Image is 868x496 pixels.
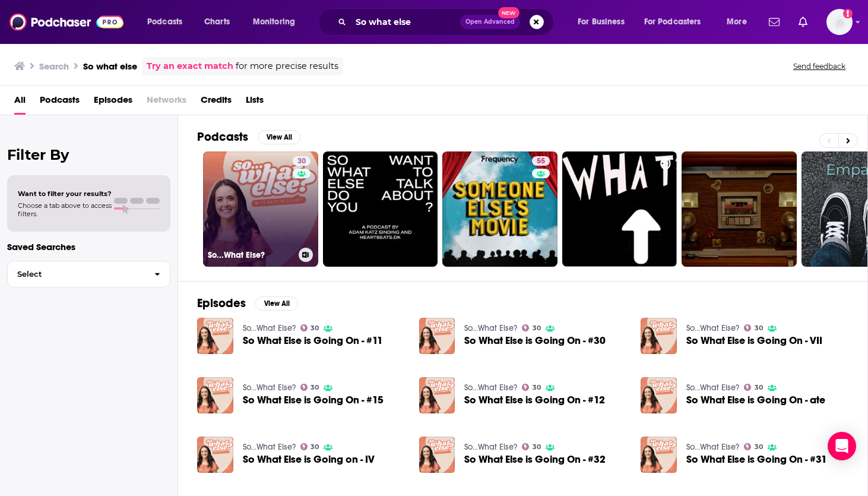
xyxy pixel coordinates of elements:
[464,454,606,465] a: So What Else is Going On - #32
[246,90,264,115] span: Lists
[18,201,112,218] span: Choose a tab above to access filters.
[8,270,145,278] span: Select
[522,384,541,391] a: 30
[197,296,298,311] a: EpisodesView All
[7,261,170,288] button: Select
[755,326,763,331] span: 30
[83,61,137,72] h3: So what else
[826,9,853,35] img: User Profile
[147,90,186,115] span: Networks
[826,9,853,35] span: Logged in as BenLaurro
[744,443,763,450] a: 30
[755,444,763,450] span: 30
[330,8,565,36] div: Search podcasts, credits, & more...
[243,336,383,346] a: So What Else is Going On - #11
[464,442,517,452] a: So...What Else?
[533,444,541,450] span: 30
[755,385,763,390] span: 30
[569,12,639,31] button: open menu
[843,9,853,18] svg: Add a profile image
[243,395,384,405] a: So What Else is Going On - #15
[460,15,520,29] button: Open AdvancedNew
[686,442,739,452] a: So...What Else?
[197,437,233,473] img: So What Else is Going on - IV
[243,383,296,393] a: So...What Else?
[828,432,856,460] div: Open Intercom Messenger
[686,454,827,465] span: So What Else is Going On - #31
[465,19,515,25] span: Open Advanced
[253,14,295,30] span: Monitoring
[578,14,625,30] span: For Business
[9,11,123,33] img: Podchaser - Follow, Share and Rate Podcasts
[197,377,233,413] img: So What Else is Going On - #15
[727,14,747,30] span: More
[39,61,69,72] h3: Search
[442,151,557,267] a: 55
[243,442,296,452] a: So...What Else?
[94,90,132,115] span: Episodes
[7,241,170,252] p: Saved Searches
[208,250,294,260] h3: So...What Else?
[790,61,849,71] button: Send feedback
[197,12,237,31] a: Charts
[522,324,541,331] a: 30
[464,395,605,405] a: So What Else is Going On - #12
[40,90,80,115] a: Podcasts
[537,156,545,168] span: 55
[197,296,246,311] h2: Episodes
[718,12,762,31] button: open menu
[293,156,311,166] a: 30
[686,336,822,346] span: So What Else is Going On - VII
[532,156,550,166] a: 55
[641,437,677,473] img: So What Else is Going On - #31
[644,14,701,30] span: For Podcasters
[258,130,300,144] button: View All
[464,336,606,346] a: So What Else is Going On - #30
[197,129,300,144] a: PodcastsView All
[300,443,319,450] a: 30
[139,12,198,31] button: open menu
[147,59,233,73] a: Try an exact match
[744,324,763,331] a: 30
[311,385,319,390] span: 30
[533,326,541,331] span: 30
[794,12,812,32] a: Show notifications dropdown
[464,383,517,393] a: So...What Else?
[201,90,232,115] a: Credits
[533,385,541,390] span: 30
[641,377,677,413] a: So What Else is Going On - ate
[764,12,784,32] a: Show notifications dropdown
[498,7,519,18] span: New
[204,14,230,30] span: Charts
[641,318,677,354] img: So What Else is Going On - VII
[197,129,248,144] h2: Podcasts
[419,318,455,354] img: So What Else is Going On - #30
[243,323,296,333] a: So...What Else?
[203,151,318,267] a: 30So...What Else?
[419,437,455,473] a: So What Else is Going On - #32
[686,383,739,393] a: So...What Else?
[236,59,338,73] span: for more precise results
[297,156,306,168] span: 30
[18,189,112,198] span: Want to filter your results?
[636,12,718,31] button: open menu
[522,443,541,450] a: 30
[311,326,319,331] span: 30
[300,384,319,391] a: 30
[14,90,26,115] a: All
[419,377,455,413] a: So What Else is Going On - #12
[245,12,311,31] button: open menu
[197,318,233,354] img: So What Else is Going On - #11
[243,454,375,465] a: So What Else is Going on - IV
[255,296,298,311] button: View All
